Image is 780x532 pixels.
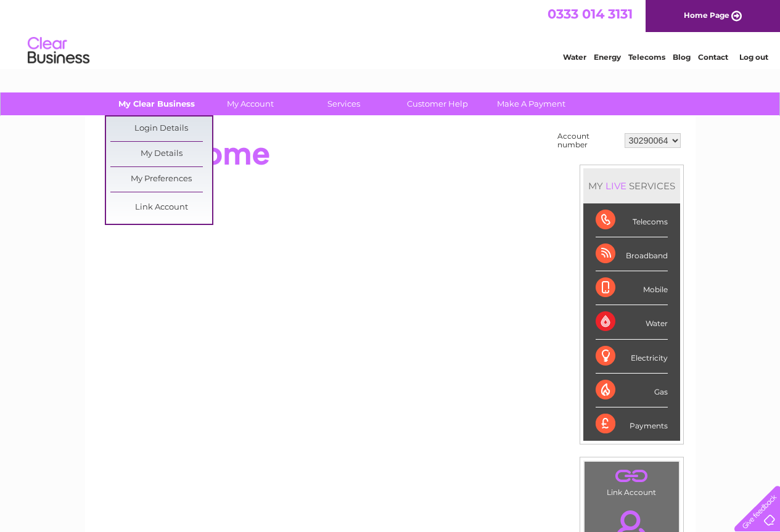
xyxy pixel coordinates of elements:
[594,52,621,62] a: Energy
[110,142,212,166] a: My Details
[110,117,212,141] a: Login Details
[293,92,395,115] a: Services
[603,180,629,192] div: LIVE
[584,461,679,500] td: Link Account
[596,407,668,441] div: Payments
[105,92,207,115] a: My Clear Business
[27,32,90,70] img: logo.png
[596,271,668,305] div: Mobile
[583,168,680,203] div: MY SERVICES
[99,7,682,60] div: Clear Business is a trading name of Verastar Limited (registered in [GEOGRAPHIC_DATA] No. 3667643...
[548,6,633,22] a: 0333 014 3131
[480,92,582,115] a: Make A Payment
[628,52,665,62] a: Telecoms
[588,465,676,486] a: .
[596,203,668,237] div: Telecoms
[199,92,301,115] a: My Account
[673,52,691,62] a: Blog
[596,305,668,339] div: Water
[110,167,212,192] a: My Preferences
[596,340,668,374] div: Electricity
[698,52,728,62] a: Contact
[563,52,586,62] a: Water
[596,374,668,407] div: Gas
[596,237,668,271] div: Broadband
[739,52,768,62] a: Log out
[387,92,488,115] a: Customer Help
[554,129,622,152] td: Account number
[110,195,212,220] a: Link Account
